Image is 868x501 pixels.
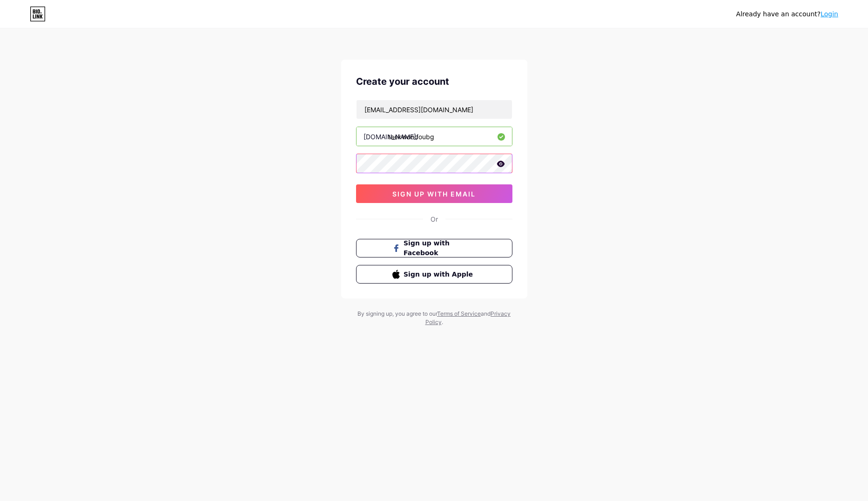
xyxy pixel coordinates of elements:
[356,265,512,284] button: Sign up with Apple
[736,9,838,19] div: Already have an account?
[356,239,512,257] button: Sign up with Facebook
[356,184,512,203] button: sign up with email
[356,74,512,88] div: Create your account
[355,310,513,326] div: By signing up, you agree to our and .
[431,214,438,224] div: Or
[404,270,476,279] span: Sign up with Apple
[357,100,512,119] input: Email
[821,10,838,18] a: Login
[404,238,476,258] span: Sign up with Facebook
[437,310,481,317] a: Terms of Service
[357,127,512,146] input: username
[363,132,418,142] div: [DOMAIN_NAME]/
[392,190,476,198] span: sign up with email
